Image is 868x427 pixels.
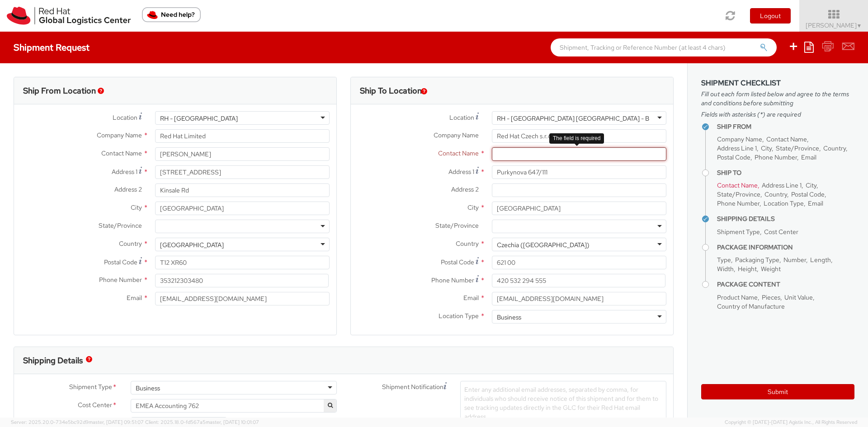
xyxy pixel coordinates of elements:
[717,302,785,310] span: Country of Manufacture
[776,144,819,152] span: State/Province
[431,276,474,284] span: Phone Number
[762,293,780,301] span: Pieces
[434,131,479,139] span: Company Name
[11,419,144,425] span: Server: 2025.20.0-734e5bc92d9
[764,228,798,236] span: Cost Center
[701,79,854,87] h3: Shipment Checklist
[382,382,443,392] span: Shipment Notification
[806,181,816,189] span: City
[766,135,807,143] span: Contact Name
[127,294,142,302] span: Email
[131,203,142,211] span: City
[97,131,142,139] span: Company Name
[160,240,224,249] div: [GEOGRAPHIC_DATA]
[784,293,813,301] span: Unit Value
[160,114,238,123] div: RH - [GEOGRAPHIC_DATA]
[119,239,142,248] span: Country
[783,256,806,264] span: Number
[89,419,144,425] span: master, [DATE] 09:51:07
[701,110,854,119] span: Fields with asterisks (*) are required
[206,419,259,425] span: master, [DATE] 10:01:07
[717,244,854,251] h4: Package Information
[717,256,731,264] span: Type
[467,203,479,211] span: City
[7,7,131,25] img: rh-logistics-00dfa346123c4ec078e1.svg
[717,144,757,152] span: Address Line 1
[448,168,474,176] span: Address 1
[701,384,854,399] button: Submit
[701,89,854,108] span: Fill out each form listed below and agree to the terms and conditions before submitting
[451,185,479,193] span: Address 2
[755,153,797,161] span: Phone Number
[551,38,777,56] input: Shipment, Tracking or Reference Number (at least 4 chars)
[801,153,816,161] span: Email
[764,190,787,198] span: Country
[456,239,479,248] span: Country
[435,221,479,230] span: State/Province
[497,114,649,123] div: RH - [GEOGRAPHIC_DATA] [GEOGRAPHIC_DATA] - B
[549,133,604,144] div: The field is required
[114,185,142,193] span: Address 2
[717,228,760,236] span: Shipment Type
[438,149,479,157] span: Contact Name
[823,144,846,152] span: Country
[142,7,201,22] button: Need help?
[735,256,779,264] span: Packaging Type
[145,419,259,425] span: Client: 2025.18.0-fd567a5
[806,21,862,29] span: [PERSON_NAME]
[857,22,862,29] span: ▼
[99,221,142,230] span: State/Province
[136,402,332,410] span: EMEA Accounting 762
[23,86,96,95] h3: Ship From Location
[717,281,854,288] h4: Package Content
[439,312,479,320] span: Location Type
[14,42,90,52] h4: Shipment Request
[131,399,337,413] span: EMEA Accounting 762
[717,135,762,143] span: Company Name
[717,123,854,130] h4: Ship From
[725,419,857,426] span: Copyright © [DATE]-[DATE] Agistix Inc., All Rights Reserved
[717,190,760,198] span: State/Province
[497,240,590,249] div: Czechia ([GEOGRAPHIC_DATA])
[464,385,658,421] span: Enter any additional email addresses, separated by comma, for individuals who should receive noti...
[717,293,758,301] span: Product Name
[113,113,137,122] span: Location
[717,169,854,176] h4: Ship To
[449,113,474,122] span: Location
[761,144,772,152] span: City
[441,258,474,266] span: Postal Code
[791,190,825,198] span: Postal Code
[808,199,823,207] span: Email
[717,265,734,273] span: Width
[104,258,137,266] span: Postal Code
[764,199,804,207] span: Location Type
[717,181,758,189] span: Contact Name
[717,216,854,222] h4: Shipping Details
[23,356,83,365] h3: Shipping Details
[112,168,137,176] span: Address 1
[69,382,112,393] span: Shipment Type
[717,153,750,161] span: Postal Code
[136,384,160,393] div: Business
[360,86,422,95] h3: Ship To Location
[738,265,757,273] span: Height
[78,400,112,411] span: Cost Center
[717,199,759,207] span: Phone Number
[101,149,142,157] span: Contact Name
[810,256,831,264] span: Length
[761,265,781,273] span: Weight
[750,8,791,23] button: Logout
[497,313,521,322] div: Business
[99,276,142,284] span: Phone Number
[463,294,479,302] span: Email
[762,181,802,189] span: Address Line 1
